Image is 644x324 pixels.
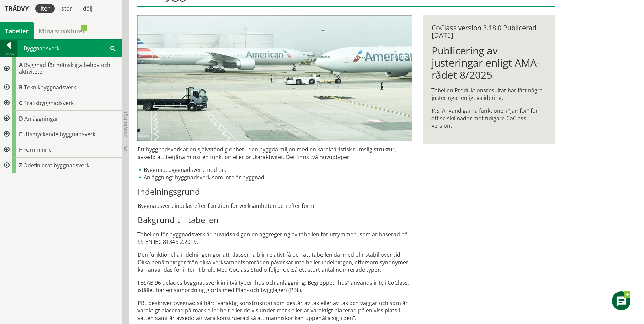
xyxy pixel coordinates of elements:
[34,22,90,39] a: Mina strukturer
[431,107,546,129] p: P.S. Använd gärna funktionen ”Jämför” för att se skillnader mot tidigare CoClass version.
[137,15,412,141] img: flygplatsbana.jpg
[137,186,412,197] h3: Indelningsgrund
[137,251,412,273] p: Den funktionella indelningen gör att klasserna blir relativt få och att tabellen därmed blir stab...
[19,84,23,91] span: B
[19,99,22,107] span: C
[19,162,22,169] span: Z
[57,4,76,13] div: stor
[137,279,412,294] p: I BSAB 96 delades byggnadsverk in i två typer: hus och anläggning. Begreppet ”hus” används inte i...
[24,99,74,107] span: Trafikbyggnadsverk
[18,40,122,57] div: Byggnadsverk
[23,130,95,138] span: Utsmyckande byggnadsverk
[431,24,546,39] div: CoClass version 3.18.0 Publicerad [DATE]
[24,115,58,122] span: Anläggningar
[137,166,412,174] li: Byggnad: byggnadsverk med tak
[1,5,33,12] div: Trädvy
[23,162,89,169] span: Odefinierat byggnadsverk
[23,146,52,154] span: Fornminne
[431,44,546,81] h1: Publicering av justeringar enligt AMA-rådet 8/2025
[19,61,110,75] span: Byggnad för mänskliga behov och aktiviteter
[19,61,23,69] span: A
[431,87,546,102] p: Tabellen Produktionsresultat har fått några justeringar enligt validering.
[19,115,23,122] span: D
[79,4,96,13] div: dölj
[35,4,55,13] div: liten
[137,299,412,322] p: PBL beskriver byggnad så här: ”varaktig konstruktion som består av tak eller av tak och väggar oc...
[19,130,22,138] span: E
[123,110,128,137] span: Dölj trädvy
[0,51,17,57] div: Tillbaka
[137,231,412,246] p: Tabellen för byggnadsverk är huvudsakligen en aggregering av tabellen för utrymmen, som är basera...
[137,174,412,181] li: Anläggning: byggnadsverk som inte är byggnad
[110,44,116,52] span: Sök i tabellen
[19,146,22,154] span: F
[137,215,412,225] h3: Bakgrund till tabellen
[24,84,76,91] span: Teknikbyggnadsverk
